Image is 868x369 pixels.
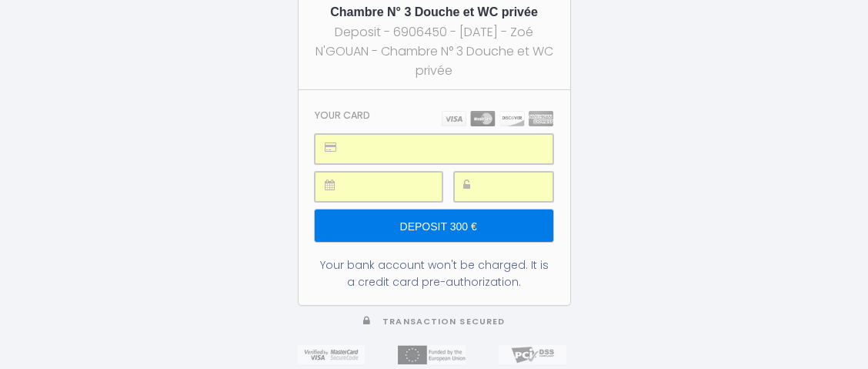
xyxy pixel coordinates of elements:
[442,111,553,126] img: carts.png
[315,109,370,121] h3: Your card
[315,210,553,242] input: Deposit 300 €
[349,135,552,163] iframe: Cadre sécurisé pour la saisie du numéro de carte
[489,173,553,201] iframe: Cadre sécurisé pour la saisie du code de sécurité CVC
[349,173,441,201] iframe: Cadre sécurisé pour la saisie de la date d'expiration
[315,257,553,290] div: Your bank account won't be charged. It is a credit card pre-authorization.
[382,316,505,327] span: Transaction secured
[312,22,556,80] div: Deposit - 6906450 - [DATE] - Zoé N'GOUAN - Chambre N° 3 Douche et WC privée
